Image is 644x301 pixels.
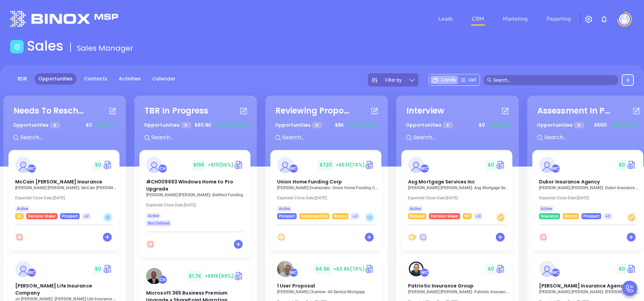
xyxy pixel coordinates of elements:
span: NY [464,212,470,220]
img: Quote [234,271,244,281]
div: Needs To RescheduleOpportunities 8$0+$0(0%) [8,101,121,150]
img: logo [10,11,118,27]
a: Quote [234,160,244,170]
a: Opportunities [34,73,77,84]
div: Walter Contreras [420,164,429,173]
span: $ 0 [93,264,103,274]
span: Kilpatrick Life Insurance Company [15,282,92,296]
span: SC [17,212,22,220]
div: Warm [627,212,637,222]
span: $ 60.8K [193,120,213,130]
div: Reviewing Proposal [275,105,350,117]
span: Cards [441,76,456,83]
span: Filter by [385,78,402,82]
span: Union Home Funding Corp [277,178,342,185]
img: Quote [496,160,506,170]
span: Scans pending [301,212,328,220]
span: +$531 (74%) [336,161,365,168]
span: 1 User Proposal [277,282,315,289]
img: Quote [496,264,506,274]
span: $ 0 [486,160,496,170]
span: +3 [353,212,357,220]
span: +3 [476,212,481,220]
span: Active [148,212,159,220]
div: Cold [365,212,375,222]
img: Quote [627,160,637,170]
h1: Sales [27,38,63,54]
div: profileWalter Contreras$0Circle dollarAsg Mortgage Services Inc[PERSON_NAME] [PERSON_NAME]- Asg M... [401,150,514,254]
div: profileWalter Contreras$720+$531(74%)Circle dollarUnion Home Funding Corp[PERSON_NAME] Enamorado-... [270,150,383,254]
span: Patriotic Insurance Group [408,282,474,289]
img: Dukor Insurance Agency [539,157,555,173]
span: +$3.8K (78%) [333,266,365,272]
div: InterviewOpportunities 8$0+$0(0%) [401,101,514,150]
span: +$350 (70%) [610,122,640,129]
span: Decision Maker [431,212,458,220]
span: $ 720 [318,160,334,170]
span: search [487,78,492,82]
img: Quote [365,160,375,170]
div: Needs To Reschedule [14,105,88,117]
span: +$0 (0%) [488,122,509,129]
div: Walter Contreras [289,268,298,277]
div: profileCarla Humber$199+$111(56%)Circle dollar#CH009693 Windows Home to Pro Upgrade[PERSON_NAME] ... [139,150,252,261]
div: Walter Contreras [289,164,298,173]
p: Andy Chamow - All Service Mortgage [277,290,378,294]
div: Reviewing ProposalOpportunities 5$8K+$6.3K(78%) [270,101,383,150]
div: Carla Humber [158,275,167,284]
span: Straub Insurance Agency Inc [539,282,634,289]
span: $ 8K [333,120,346,130]
div: Walter Contreras [551,164,560,173]
img: iconSetting [585,15,593,23]
p: Marion Lee - Asg Mortgage Services Inc [408,185,509,190]
input: Search... [281,133,383,142]
span: $ 1.7K [187,271,203,281]
span: 8 [442,122,453,128]
div: TBR In ProgressOpportunities 8$60.8K+$21.7K(36%) [139,101,252,150]
p: Opportunities [406,119,453,131]
span: $ 0 [84,120,94,130]
span: Prospect [62,212,78,220]
span: 5 [312,122,322,128]
span: +2 [84,212,89,220]
span: Insurance [541,212,558,220]
span: List [468,76,476,83]
span: $ 4.8K [314,264,331,274]
div: Warm [496,212,506,222]
input: Search... [151,133,252,142]
img: user [619,14,630,25]
p: Opportunities [275,119,323,131]
p: Juan Enamorado - Union Home Funding Corp [277,185,378,190]
span: $ 0 [486,264,496,274]
a: Calendar [148,73,180,84]
p: Opportunities [537,119,585,131]
span: $ 199 [192,160,206,170]
a: profileCarla Humber$199+$111(56%)Circle dollar#CH009693 Windows Home to Pro Upgrade[PERSON_NAME] ... [139,150,250,226]
span: Active [541,205,552,212]
span: Webinar [410,212,425,220]
span: Prospect [583,212,599,220]
a: Leads [436,12,456,26]
img: iconNotification [600,15,608,23]
span: Not Defined [148,220,169,227]
input: Search... [20,133,121,142]
p: Steve Straub - Straub Insurance Agency Inc [539,290,640,294]
img: #CH009693 Windows Home to Pro Upgrade [146,157,162,173]
input: Search... [412,133,514,142]
img: Patriotic Insurance Group [408,261,424,277]
p: Martin Murray - Bedford Funding [146,193,247,197]
p: Abraham Sillah - Dukor Insurance Agency [539,185,640,190]
a: BDR [14,73,31,84]
div: Walter Contreras [27,268,36,277]
span: McCain Atkinson Insurance [15,178,102,185]
span: +$816 (49%) [205,273,234,279]
a: profileWalter Contreras$0Circle dollarDukor Insurance Agency[PERSON_NAME] [PERSON_NAME]- Dukor In... [532,150,643,219]
span: Dukor Insurance Agency [539,178,600,185]
span: Sales Manager [77,43,133,53]
span: $ 500 [592,120,609,130]
span: 9 [573,122,584,128]
img: Microsoft 365 Business Premium Upgrade + SharePoint Migration [146,268,162,284]
span: Decision Maker [28,212,56,220]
